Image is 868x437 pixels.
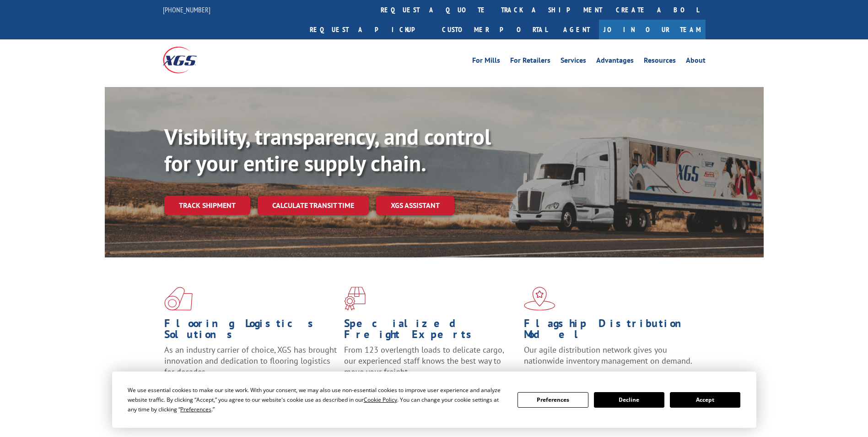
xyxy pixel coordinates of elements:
div: We use essential cookies to make our site work. With your consent, we may also use non-essential ... [128,385,507,414]
a: Calculate transit time [258,196,369,215]
div: Cookie Consent Prompt [112,371,756,428]
a: [PHONE_NUMBER] [163,5,210,14]
img: xgs-icon-total-supply-chain-intelligence-red [164,287,193,311]
a: Join Our Team [599,20,706,39]
button: Accept [670,392,740,408]
span: Cookie Policy [364,396,397,404]
img: xgs-icon-focused-on-flooring-red [344,287,366,311]
a: Request a pickup [303,20,435,39]
a: Resources [644,57,676,67]
a: Agent [554,20,599,39]
a: XGS ASSISTANT [376,196,454,215]
span: Preferences [180,405,211,413]
p: From 123 overlength loads to delicate cargo, our experienced staff knows the best way to move you... [344,344,517,385]
button: Decline [594,392,664,408]
h1: Specialized Freight Experts [344,318,517,344]
button: Preferences [518,392,588,408]
a: For Retailers [510,57,550,67]
span: Our agile distribution network gives you nationwide inventory management on demand. [524,344,692,366]
h1: Flooring Logistics Solutions [164,318,337,344]
a: Services [561,57,586,67]
b: Visibility, transparency, and control for your entire supply chain. [164,122,491,177]
a: About [686,57,706,67]
a: Advantages [596,57,634,67]
img: xgs-icon-flagship-distribution-model-red [524,287,555,311]
a: For Mills [472,57,500,67]
span: As an industry carrier of choice, XGS has brought innovation and dedication to flooring logistics... [164,344,337,377]
h1: Flagship Distribution Model [524,318,697,344]
a: Track shipment [164,196,250,215]
a: Customer Portal [435,20,554,39]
